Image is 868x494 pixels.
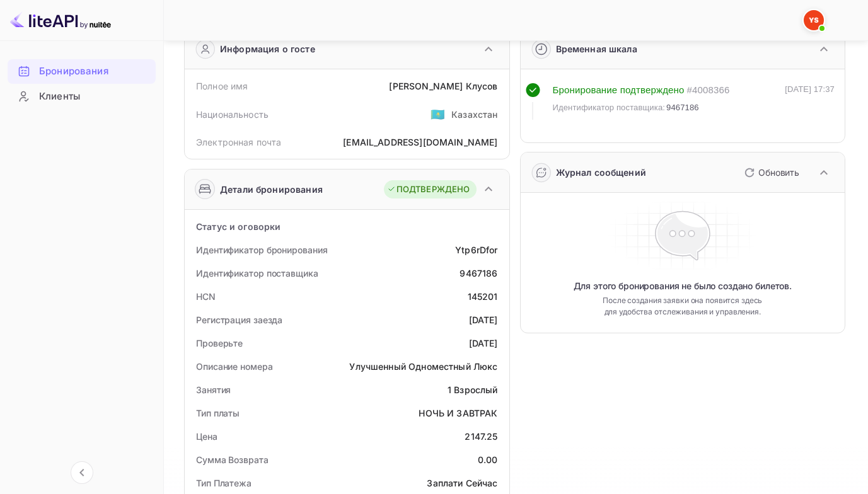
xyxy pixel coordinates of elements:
[8,84,156,109] div: Клиенты
[8,59,156,83] a: Бронирования
[196,384,231,395] ya-tr-span: Занятия
[466,81,498,91] ya-tr-span: Клусов
[196,454,269,465] ya-tr-span: Сумма Возврата
[758,167,799,178] ya-tr-span: Обновить
[785,84,835,94] ya-tr-span: [DATE] 17:37
[10,10,111,30] img: Логотип LiteAPI
[196,314,282,325] ya-tr-span: Регистрация заезда
[666,103,699,112] ya-tr-span: 9467186
[419,408,497,418] ya-tr-span: НОЧЬ И ЗАВТРАК
[465,430,497,443] div: 2147.25
[451,109,497,120] ya-tr-span: Казахстан
[620,84,685,95] ya-tr-span: подтверждено
[196,478,252,488] ya-tr-span: Тип Платежа
[196,431,217,442] ya-tr-span: Цена
[196,361,273,372] ya-tr-span: Описание номера
[196,81,248,91] ya-tr-span: Полное имя
[220,42,315,55] ya-tr-span: Информация о госте
[389,81,463,91] ya-tr-span: [PERSON_NAME]
[8,84,156,108] a: Клиенты
[39,64,108,79] ya-tr-span: Бронирования
[468,290,498,303] div: 145201
[196,338,243,348] ya-tr-span: Проверьте
[220,183,323,196] ya-tr-span: Детали бронирования
[431,103,445,125] span: США
[686,83,729,98] div: # 4008366
[431,107,445,121] ya-tr-span: 🇰🇿
[574,280,792,292] ya-tr-span: Для этого бронирования не было создано билетов.
[39,89,80,104] ya-tr-span: Клиенты
[596,295,769,318] ya-tr-span: После создания заявки она появится здесь для удобства отслеживания и управления.
[196,408,240,418] ya-tr-span: Тип платы
[196,244,327,255] ya-tr-span: Идентификатор бронирования
[455,244,497,255] ya-tr-span: Ytp6rDfor
[196,268,318,279] ya-tr-span: Идентификатор поставщика
[737,163,804,183] button: Обновить
[469,336,498,350] div: [DATE]
[343,137,497,147] ya-tr-span: [EMAIL_ADDRESS][DOMAIN_NAME]
[460,267,497,280] div: 9467186
[553,84,618,95] ya-tr-span: Бронирование
[478,453,498,466] div: 0.00
[71,461,93,484] button: Свернуть навигацию
[196,109,269,120] ya-tr-span: Национальность
[556,43,637,54] ya-tr-span: Временная шкала
[469,313,498,326] div: [DATE]
[196,137,282,147] ya-tr-span: Электронная почта
[556,167,646,178] ya-tr-span: Журнал сообщений
[196,291,216,302] ya-tr-span: HCN
[196,221,281,232] ya-tr-span: Статус и оговорки
[804,10,824,30] img: Служба Поддержки Яндекса
[8,59,156,84] div: Бронирования
[448,384,498,395] ya-tr-span: 1 Взрослый
[349,361,497,372] ya-tr-span: Улучшенный Одноместный Люкс
[553,103,666,112] ya-tr-span: Идентификатор поставщика:
[396,183,470,196] ya-tr-span: ПОДТВЕРЖДЕНО
[427,478,497,488] ya-tr-span: Заплати Сейчас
